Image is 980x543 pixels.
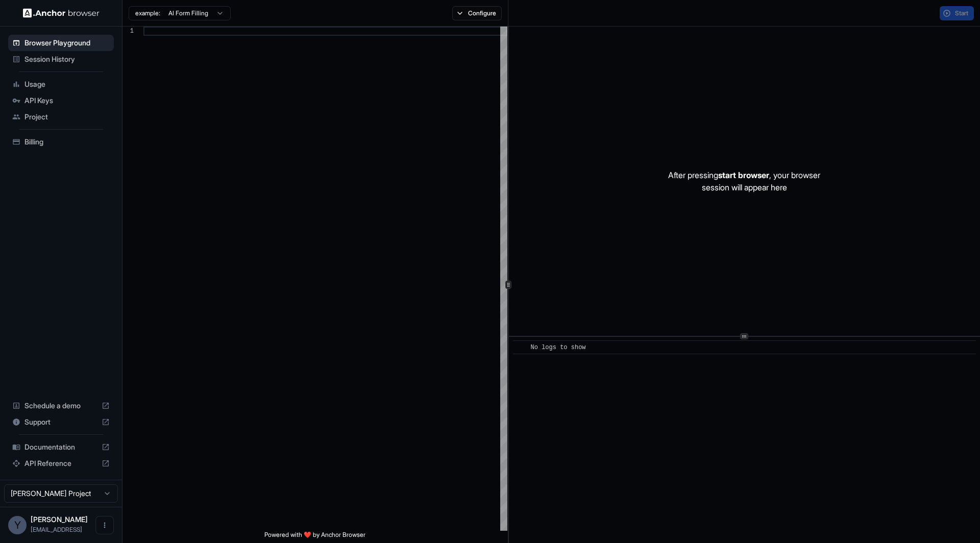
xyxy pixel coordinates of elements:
div: API Keys [8,92,114,109]
span: Session History [24,54,110,64]
div: 1 [122,27,134,36]
div: Billing [8,134,114,150]
span: Billing [24,137,110,147]
span: Documentation [24,442,97,452]
div: API Reference [8,455,114,472]
span: example: [135,9,160,17]
p: After pressing , your browser session will appear here [668,169,820,193]
div: Schedule a demo [8,398,114,414]
span: API Reference [24,458,97,468]
div: Project [8,109,114,125]
span: Schedule a demo [24,401,97,411]
div: Session History [8,51,114,67]
span: Project [24,112,110,122]
div: Y [8,516,27,534]
span: yuma@o-mega.ai [31,526,82,533]
span: Usage [24,79,110,89]
span: Support [24,417,97,427]
span: Browser Playground [24,38,110,48]
div: Usage [8,76,114,92]
button: Configure [452,6,502,20]
span: start browser [718,170,769,180]
div: Documentation [8,439,114,455]
img: Anchor Logo [23,8,100,18]
span: ​ [518,342,523,353]
div: Browser Playground [8,35,114,51]
button: Open menu [95,516,114,534]
span: Powered with ❤️ by Anchor Browser [264,531,365,543]
span: Yuma Heymans [31,515,88,524]
span: No logs to show [531,344,586,351]
div: Support [8,414,114,430]
span: API Keys [24,95,110,106]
